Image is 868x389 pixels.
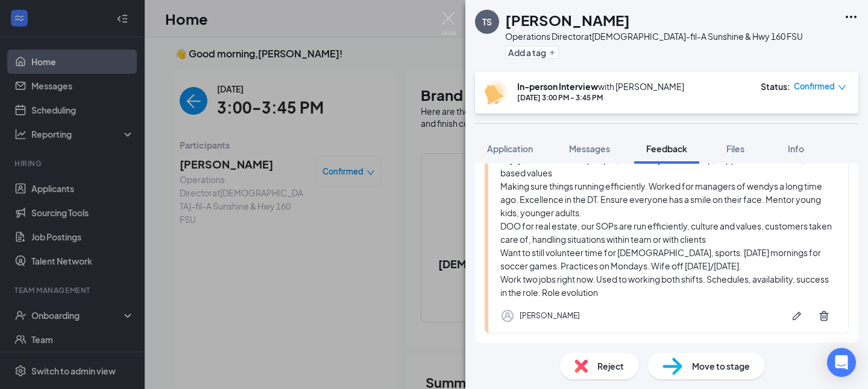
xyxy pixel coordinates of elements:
[692,359,750,373] span: Move to stage
[791,310,803,322] svg: Pen
[505,30,803,42] div: Operations Director at [DEMOGRAPHIC_DATA]-fil-A Sunshine & Hwy 160 FSU
[761,80,790,92] div: Status :
[726,143,744,154] span: Files
[838,83,846,92] span: down
[844,10,858,24] svg: Ellipses
[785,304,809,328] button: Pen
[597,359,624,373] span: Reject
[487,143,533,154] span: Application
[517,81,598,92] b: In-person Interview
[505,46,559,59] button: PlusAdd a tag
[812,304,836,328] button: Trash
[818,310,830,322] svg: Trash
[517,92,684,103] div: [DATE] 3:00 PM - 3:45 PM
[827,348,856,377] div: Open Intercom Messenger
[505,10,630,30] h1: [PERSON_NAME]
[788,143,804,154] span: Info
[569,143,610,154] span: Messages
[500,100,836,299] div: Husband and father of [DEMOGRAPHIC_DATA]. Passionate about sports. Help coach rec league. Since [...
[646,143,687,154] span: Feedback
[794,80,835,92] span: Confirmed
[500,309,515,323] svg: Profile
[517,80,684,92] div: with [PERSON_NAME]
[482,16,492,28] div: TS
[520,310,580,322] div: [PERSON_NAME]
[549,49,556,56] svg: Plus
